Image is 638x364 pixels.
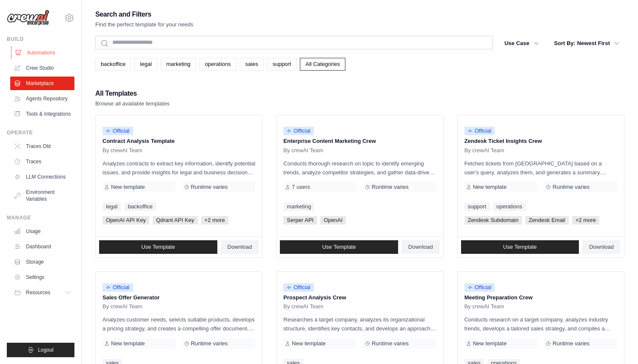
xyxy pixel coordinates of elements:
a: Environment Variables [10,185,74,206]
span: Official [103,283,133,292]
a: Use Template [280,240,398,254]
span: OpenAI [320,216,346,225]
a: Download [402,240,440,254]
p: Find the perfect template for your needs [95,20,194,29]
p: Browse all available templates [95,100,170,108]
span: Official [283,283,314,292]
p: Contract Analysis Template [103,137,255,145]
span: By crewAI Team [283,147,323,154]
a: sales [240,58,264,71]
span: Use Template [322,244,356,250]
span: New template [111,340,145,347]
span: Official [103,127,133,135]
a: Marketplace [10,77,74,90]
span: Zendesk Subdomain [464,216,522,225]
button: Logout [7,343,74,357]
p: Zendesk Ticket Insights Crew [464,137,617,145]
a: All Categories [300,58,345,71]
div: Operate [7,129,74,136]
span: By crewAI Team [103,303,142,310]
span: New template [473,340,507,347]
a: support [464,202,490,211]
p: Conducts research on a target company, analyzes industry trends, develops a tailored sales strate... [464,315,617,333]
button: Resources [10,286,74,299]
span: Runtime varies [553,340,590,347]
a: Tools & Integrations [10,107,74,121]
a: Usage [10,225,74,238]
span: Serper API [283,216,317,225]
a: legal [134,58,157,71]
span: Download [408,244,433,250]
span: Logout [38,347,54,353]
span: Runtime varies [372,184,409,191]
span: Runtime varies [191,184,228,191]
button: Use Case [499,36,544,51]
a: LLM Connections [10,170,74,184]
span: New template [473,184,507,191]
p: Analyzes customer needs, selects suitable products, develops a pricing strategy, and creates a co... [103,315,255,333]
span: New template [111,184,145,191]
a: Automations [11,46,75,60]
span: By crewAI Team [103,147,142,154]
a: marketing [161,58,196,71]
span: +2 more [572,216,599,225]
span: Official [464,283,495,292]
p: Analyzes contracts to extract key information, identify potential issues, and provide insights fo... [103,159,255,177]
span: +2 more [201,216,228,225]
img: Logo [7,10,49,26]
span: Official [464,127,495,135]
a: Traces Old [10,139,74,153]
a: support [267,58,296,71]
a: Storage [10,255,74,269]
span: By crewAI Team [464,303,504,310]
span: New template [292,340,325,347]
span: OpenAI API Key [103,216,149,225]
a: Use Template [461,240,579,254]
a: Crew Studio [10,61,74,75]
a: marketing [283,202,314,211]
span: Use Template [503,244,537,250]
span: By crewAI Team [464,147,504,154]
a: Dashboard [10,240,74,253]
div: Manage [7,214,74,221]
span: 7 users [292,184,310,191]
h2: All Templates [95,88,170,100]
a: Download [582,240,621,254]
p: Sales Offer Generator [103,293,255,302]
a: Agents Repository [10,92,74,105]
a: Download [221,240,259,254]
a: operations [199,58,236,71]
p: Conducts thorough research on topic to identify emerging trends, analyze competitor strategies, a... [283,159,436,177]
a: Traces [10,155,74,168]
a: backoffice [95,58,131,71]
a: legal [103,202,121,211]
span: Official [283,127,314,135]
h2: Search and Filters [95,9,194,20]
span: Resources [26,289,50,296]
p: Enterprise Content Marketing Crew [283,137,436,145]
a: operations [493,202,526,211]
span: Zendesk Email [525,216,569,225]
a: backoffice [124,202,156,211]
p: Meeting Preparation Crew [464,293,617,302]
span: Runtime varies [553,184,590,191]
div: Build [7,36,74,43]
span: Qdrant API Key [153,216,198,225]
span: Runtime varies [372,340,409,347]
span: Runtime varies [191,340,228,347]
span: Use Template [141,244,175,250]
p: Researches a target company, analyzes its organizational structure, identifies key contacts, and ... [283,315,436,333]
a: Use Template [99,240,217,254]
span: Download [589,244,614,250]
a: Settings [10,270,74,284]
p: Fetches tickets from [GEOGRAPHIC_DATA] based on a user's query, analyzes them, and generates a su... [464,159,617,177]
span: By crewAI Team [283,303,323,310]
p: Prospect Analysis Crew [283,293,436,302]
button: Sort By: Newest First [549,36,624,51]
span: Download [228,244,252,250]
